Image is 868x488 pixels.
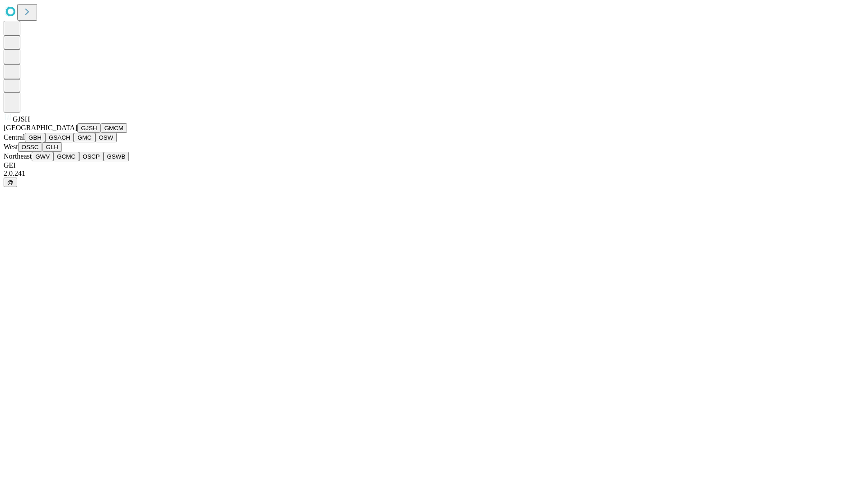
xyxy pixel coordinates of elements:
button: GBH [25,133,45,142]
span: Northeast [4,152,32,160]
button: GLH [42,142,61,152]
button: GCMC [53,152,79,161]
button: OSSC [18,142,42,152]
button: GJSH [77,123,101,133]
button: OSCP [79,152,104,161]
button: GMCM [101,123,127,133]
button: OSW [95,133,117,142]
span: GJSH [13,115,30,123]
div: 2.0.241 [4,169,864,178]
button: GSACH [45,133,74,142]
button: @ [4,178,17,187]
span: Central [4,133,25,141]
span: @ [7,179,14,186]
span: [GEOGRAPHIC_DATA] [4,124,77,131]
button: GMC [74,133,95,142]
div: GEI [4,161,864,169]
button: GWV [32,152,53,161]
button: GSWB [104,152,129,161]
span: West [4,143,18,150]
